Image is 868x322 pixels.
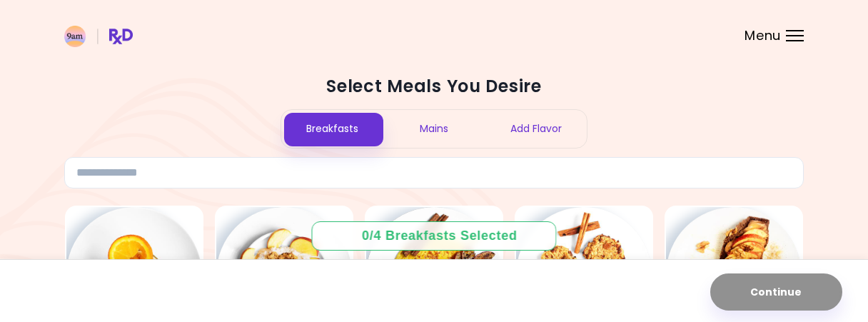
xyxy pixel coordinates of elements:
div: Mains [383,110,485,148]
span: Menu [745,29,781,42]
button: Continue [710,273,842,311]
h2: Select Meals You Desire [64,75,804,98]
div: 0 / 4 Breakfasts Selected [362,227,506,245]
img: RxDiet [64,26,133,47]
div: Add Flavor [485,110,587,148]
div: Breakfasts [281,110,383,148]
